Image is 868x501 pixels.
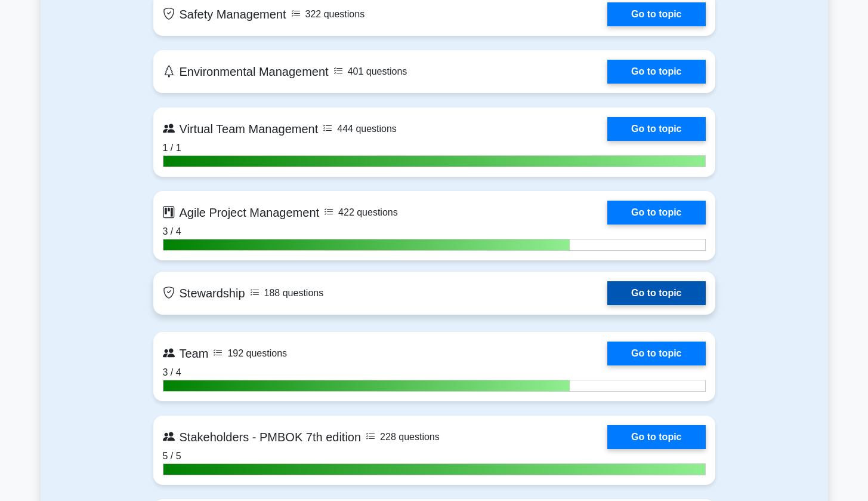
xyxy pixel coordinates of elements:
a: Go to topic [607,117,705,141]
a: Go to topic [607,342,705,365]
a: Go to topic [607,60,705,84]
a: Go to topic [607,201,705,225]
a: Go to topic [607,425,705,449]
a: Go to topic [607,2,705,26]
a: Go to topic [607,281,705,305]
